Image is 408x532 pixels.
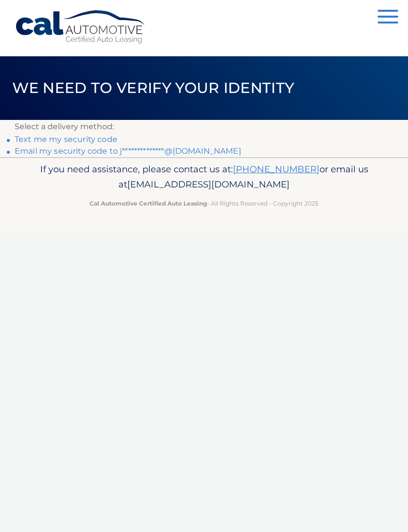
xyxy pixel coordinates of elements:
[90,200,207,207] strong: Cal Automotive Certified Auto Leasing
[15,120,393,134] p: Select a delivery method:
[15,198,393,208] p: - All Rights Reserved - Copyright 2025
[233,163,319,175] a: [PHONE_NUMBER]
[378,10,398,26] button: Menu
[127,179,290,190] span: [EMAIL_ADDRESS][DOMAIN_NAME]
[12,79,295,97] span: We need to verify your identity
[15,162,393,193] p: If you need assistance, please contact us at: or email us at
[15,10,147,45] a: Cal Automotive
[15,135,117,144] a: Text me my security code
